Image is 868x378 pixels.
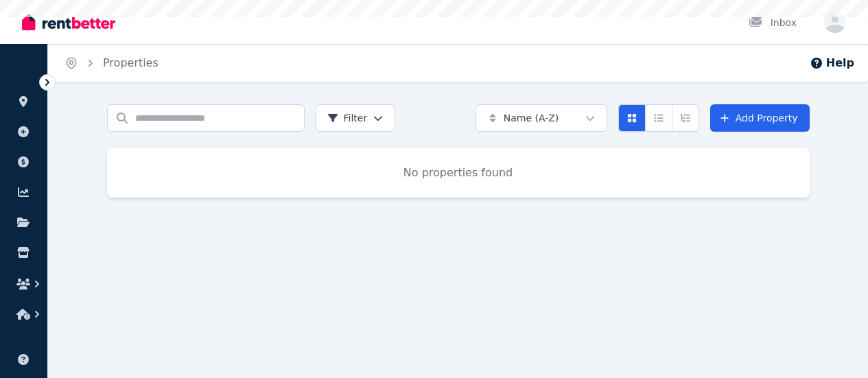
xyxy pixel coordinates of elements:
button: Name (A-Z) [476,104,607,132]
a: Properties [103,56,159,69]
button: Card view [618,104,646,132]
a: Add Property [710,104,810,132]
span: Filter [327,111,368,125]
div: View options [618,104,699,132]
button: Compact list view [645,104,672,132]
button: Help [810,55,854,71]
div: Inbox [749,16,797,29]
p: No properties found [124,165,793,181]
img: RentBetter [22,12,115,32]
button: Expanded list view [672,104,699,132]
button: Filter [316,104,396,132]
nav: Breadcrumb [48,44,175,82]
span: Name (A-Z) [504,111,559,125]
